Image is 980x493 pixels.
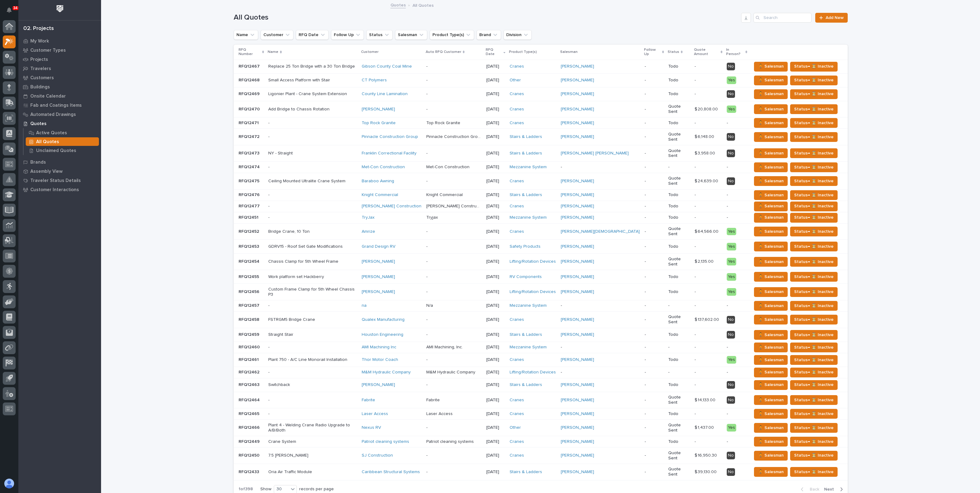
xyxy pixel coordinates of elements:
div: No [727,63,735,70]
a: Mezzanine System [510,215,547,220]
a: Cranes [510,107,524,112]
div: Yes [727,243,736,250]
span: Status→ ⏳ Inactive [794,150,834,157]
tr: RFQ12451RFQ12451 -TryJax TryjaxTryjax [DATE]Mezzanine System [PERSON_NAME] -Todo-- -🧍 SalesmanSta... [234,212,848,223]
button: 🧍 Salesman [754,242,788,251]
p: $ 20,808.00 [695,106,719,112]
div: No [727,90,735,98]
span: 🧍 Salesman [758,106,784,113]
button: 🧍 Salesman [754,118,788,128]
p: All Quotes [413,2,434,8]
p: [DATE] [486,192,505,198]
a: Safety Products [510,244,541,249]
a: [PERSON_NAME] [561,204,594,209]
span: 🧍 Salesman [758,258,784,265]
p: GDRV15 - Roof Set Gate Modifications [268,244,356,249]
span: Add New [826,16,844,20]
button: 🧍 Salesman [754,202,788,211]
span: Status→ ⏳ Inactive [794,214,834,221]
a: Amrize [362,229,375,234]
span: 🧍 Salesman [758,119,784,127]
button: 🧍 Salesman [754,104,788,114]
tr: RFQ12475RFQ12475 Ceiling Mounted Ultralite Crane SystemBaraboo Awning -- [DATE]Cranes [PERSON_NAM... [234,173,848,189]
button: Customer [261,30,293,40]
p: Pinnacle Construction Group [426,133,483,139]
tr: RFQ12469RFQ12469 Ligonier Plant - Crane System ExtensionCounty Line Lamination -- [DATE]Cranes [P... [234,87,848,101]
p: [DATE] [486,64,505,69]
p: - [727,192,747,198]
a: Brands [18,158,101,167]
a: Customer Interactions [18,185,101,194]
p: Unclaimed Quotes [36,148,76,154]
span: Status→ ⏳ Inactive [794,133,834,141]
a: Traveler Status Details [18,176,101,185]
p: - [727,165,747,170]
p: - [645,179,663,184]
p: RFQ12475 [239,177,261,184]
a: Cranes [510,64,524,69]
p: NY - Straight [268,151,356,156]
button: 🧍 Salesman [754,257,788,267]
p: - [645,91,663,97]
p: - [668,165,690,170]
tr: RFQ12471RFQ12471 -Top Rock Granite Top Rock GraniteTop Rock Granite [DATE]Cranes [PERSON_NAME] -T... [234,117,848,129]
a: CT Polymers [362,78,387,83]
p: $ 3,958.00 [695,150,716,156]
p: - [426,243,429,249]
p: RFQ12469 [239,90,261,97]
p: - [426,228,429,234]
p: RFQ12476 [239,191,261,198]
p: Todo [668,244,690,249]
button: Status→ ⏳ Inactive [790,89,838,99]
p: [DATE] [486,120,505,126]
tr: RFQ12477RFQ12477 -[PERSON_NAME] Construction [PERSON_NAME] Construction[PERSON_NAME] Construction... [234,201,848,212]
p: Quotes [30,121,47,127]
a: Knight Commercial [362,192,398,198]
a: Quotes [18,119,101,128]
p: Quote Sent [668,148,690,159]
span: Status→ ⏳ Inactive [794,202,834,210]
a: Top Rock Granite [362,120,396,126]
a: Baraboo Awning [362,179,394,184]
button: 🧍 Salesman [754,227,788,236]
span: 🧍 Salesman [758,164,784,171]
span: Status→ ⏳ Inactive [794,63,834,70]
p: Add Bridge to Chassis Rotation [268,107,356,112]
p: - [645,229,663,234]
span: Status→ ⏳ Inactive [794,106,834,113]
p: RFQ12455 [239,273,260,280]
span: 🧍 Salesman [758,202,784,210]
tr: RFQ12470RFQ12470 Add Bridge to Chassis Rotation[PERSON_NAME] -- [DATE]Cranes [PERSON_NAME] -Quote... [234,101,848,117]
p: Top Rock Granite [426,119,462,126]
p: - [695,119,697,126]
p: - [426,76,429,83]
p: Buildings [30,84,50,90]
p: Quote Sent [668,176,690,186]
p: $ 64,566.00 [695,228,720,234]
p: RFQ12477 [239,202,261,209]
p: Customer Interactions [30,187,79,193]
p: Brands [30,160,46,165]
a: Stairs & Ladders [510,134,542,139]
div: No [727,150,735,157]
p: [DATE] [486,151,505,156]
tr: RFQ12472RFQ12472 -Pinnacle Construction Group Pinnacle Construction GroupPinnacle Construction Gr... [234,129,848,145]
p: - [426,106,429,112]
p: - [426,177,429,184]
a: Pinnacle Construction Group [362,134,418,139]
tr: RFQ12467RFQ12467 Replace 25 Ton Bridge with a 30 Ton BridgeGibson County Coal Mine -- [DATE]Crane... [234,60,848,73]
a: My Work [18,36,101,46]
a: Mezzanine System [510,165,547,170]
div: Yes [727,228,736,235]
p: - [695,202,697,209]
p: Met-Con Construction [426,163,471,170]
a: Buildings [18,82,101,91]
button: 🧍 Salesman [754,176,788,186]
p: [DATE] [486,165,505,170]
div: Yes [727,273,736,281]
p: - [727,204,747,209]
tr: RFQ12473RFQ12473 NY - StraightFranklin Correctional Facility -- [DATE]Stairs & Ladders [PERSON_NA... [234,145,848,162]
p: - [645,215,663,220]
input: Search [753,13,812,23]
p: RFQ12472 [239,133,261,139]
